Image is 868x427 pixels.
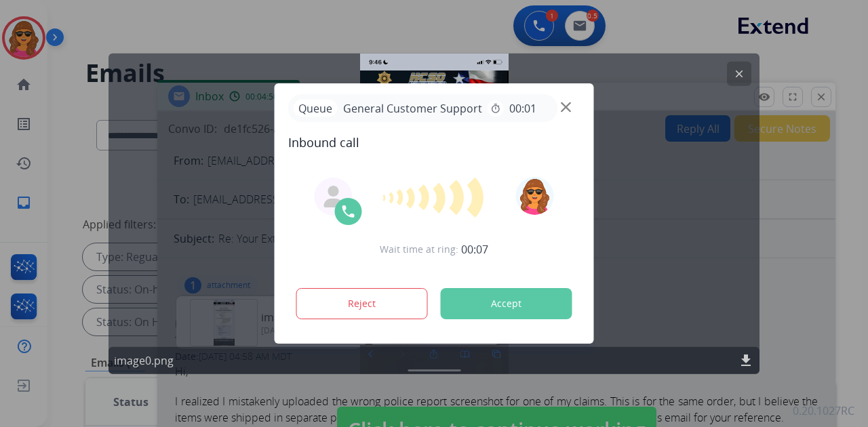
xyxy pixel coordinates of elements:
[490,103,501,114] mat-icon: timer
[561,102,571,113] img: close-button
[294,100,338,117] p: Queue
[288,133,580,152] span: Inbound call
[380,243,458,256] span: Wait time at ring:
[338,100,488,117] span: General Customer Support
[340,203,357,220] img: call-icon
[323,186,344,207] img: agent-avatar
[515,177,553,215] img: avatar
[793,403,854,419] p: 0.20.1027RC
[509,100,536,117] span: 00:01
[441,288,572,319] button: Accept
[296,288,428,319] button: Reject
[461,241,488,258] span: 00:07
